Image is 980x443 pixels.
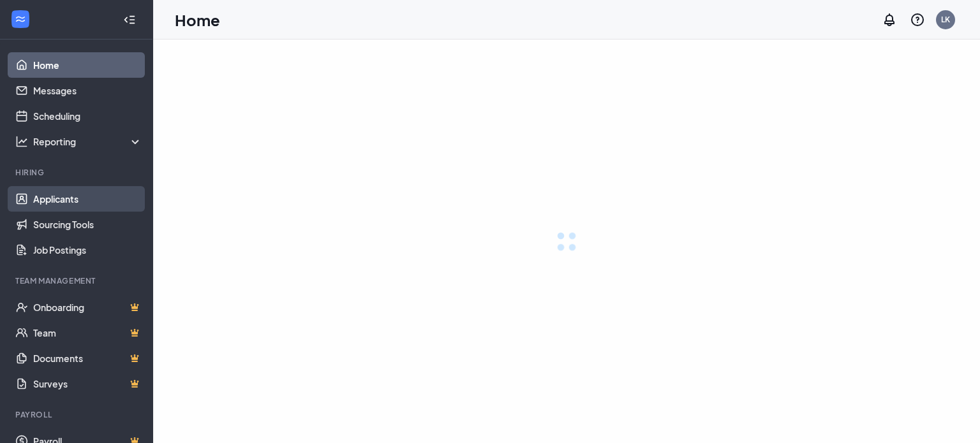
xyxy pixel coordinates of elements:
a: Home [33,52,142,78]
svg: QuestionInfo [910,12,925,27]
a: Applicants [33,186,142,212]
div: Payroll [15,409,140,420]
a: OnboardingCrown [33,294,142,320]
svg: Analysis [15,135,28,148]
a: DocumentsCrown [33,345,142,371]
div: Reporting [33,135,143,148]
div: Hiring [15,167,140,178]
div: Team Management [15,275,140,286]
a: Scheduling [33,103,142,129]
a: Job Postings [33,237,142,263]
a: Messages [33,78,142,103]
svg: WorkstreamLogo [14,13,27,25]
h1: Home [175,9,220,31]
a: SurveysCrown [33,371,142,396]
a: TeamCrown [33,320,142,345]
a: Sourcing Tools [33,212,142,237]
svg: Collapse [123,13,136,26]
div: LK [941,14,950,25]
svg: Notifications [882,12,897,27]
